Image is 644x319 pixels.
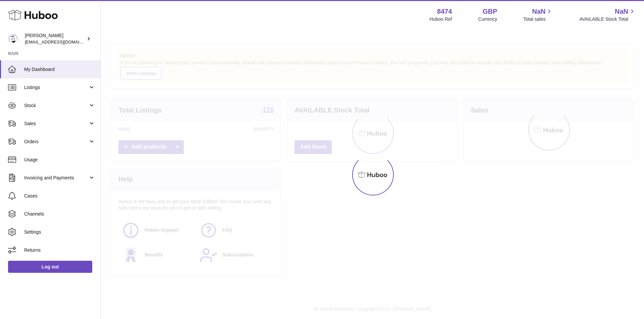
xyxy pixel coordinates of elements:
[24,211,95,217] span: Channels
[478,16,497,22] div: Currency
[24,66,95,73] span: My Dashboard
[579,7,636,22] a: NaN AVAILABLE Stock Total
[24,102,88,109] span: Stock
[24,193,95,199] span: Cases
[24,157,95,163] span: Usage
[437,7,452,16] strong: 8474
[523,16,553,22] span: Total sales
[532,7,545,16] span: NaN
[430,16,452,22] div: Huboo Ref
[24,139,88,145] span: Orders
[8,261,92,273] a: Log out
[483,7,497,16] strong: GBP
[8,34,18,44] img: orders@neshealth.com
[579,16,636,22] span: AVAILABLE Stock Total
[24,84,88,91] span: Listings
[523,7,553,22] a: NaN Total sales
[615,7,628,16] span: NaN
[25,39,99,45] span: [EMAIL_ADDRESS][DOMAIN_NAME]
[24,121,88,127] span: Sales
[24,229,95,235] span: Settings
[24,247,95,253] span: Returns
[25,32,85,45] div: [PERSON_NAME]
[24,175,88,181] span: Invoicing and Payments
